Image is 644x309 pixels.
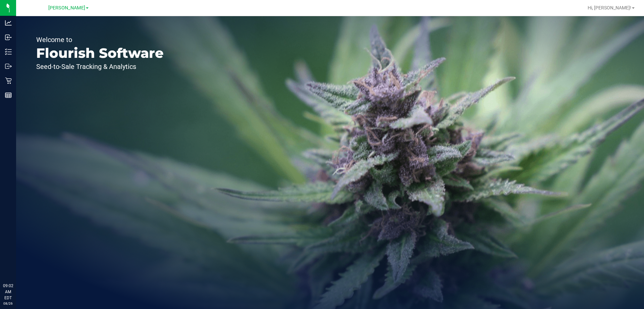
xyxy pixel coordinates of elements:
inline-svg: Retail [5,77,12,84]
inline-svg: Outbound [5,63,12,70]
p: Welcome to [36,36,164,43]
p: 09:02 AM EDT [3,283,13,301]
p: 08/26 [3,301,13,306]
p: Seed-to-Sale Tracking & Analytics [36,63,164,70]
span: Hi, [PERSON_NAME]! [588,5,631,10]
inline-svg: Analytics [5,20,12,26]
inline-svg: Inbound [5,34,12,41]
p: Flourish Software [36,46,164,60]
inline-svg: Reports [5,92,12,99]
inline-svg: Inventory [5,48,12,55]
span: [PERSON_NAME] [48,5,85,11]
